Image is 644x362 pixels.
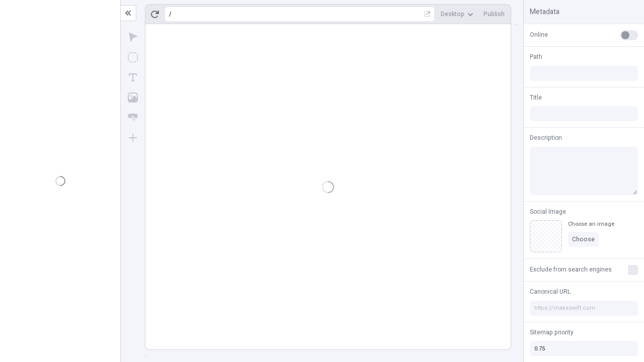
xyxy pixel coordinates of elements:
span: Choose [572,235,595,243]
button: Button [124,109,142,127]
span: Path [530,52,542,61]
div: / [169,10,172,18]
span: Social Image [530,207,566,216]
span: Exclude from search engines [530,265,612,274]
span: Description [530,133,562,142]
span: Desktop [441,10,464,18]
span: Online [530,30,548,39]
button: Publish [479,7,509,22]
span: Publish [484,10,505,18]
input: https://makeswift.com [530,301,638,316]
div: Choose an image [568,220,614,228]
button: Text [124,68,142,86]
span: Title [530,93,542,102]
button: Image [124,88,142,107]
button: Choose [568,232,599,247]
span: Canonical URL [530,287,571,296]
span: Sitemap priority [530,328,574,337]
button: Desktop [437,7,477,22]
button: Box [124,48,142,66]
